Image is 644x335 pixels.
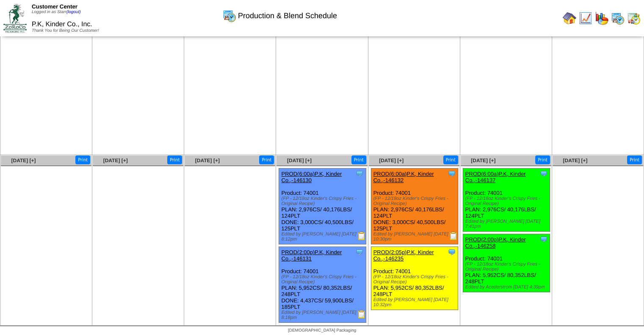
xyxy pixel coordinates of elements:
[167,155,182,164] button: Print
[238,11,337,20] span: Production & Blend Schedule
[465,285,550,290] div: Edited by Acederstrom [DATE] 4:39pm
[281,310,366,320] div: Edited by [PERSON_NAME] [DATE] 8:18pm
[373,274,458,285] div: (FP - 12/18oz Kinder's Crispy Fries - Original Recipe)
[373,297,458,307] div: Edited by [PERSON_NAME] [DATE] 10:32pm
[288,328,356,333] span: [DEMOGRAPHIC_DATA] Packaging
[463,234,550,292] div: Product: 74001 PLAN: 5,952CS / 80,352LBS / 248PLT
[279,169,366,244] div: Product: 74001 PLAN: 2,976CS / 40,176LBS / 124PLT DONE: 3,000CS / 40,500LBS / 125PLT
[465,236,526,249] a: PROD(2:00p)P.K, Kinder Co.,-146258
[357,232,366,240] img: Production Report
[3,4,27,32] img: ZoRoCo_Logo(Green%26Foil)%20jpg.webp
[539,169,548,178] img: Tooltip
[32,10,81,14] span: Logged in as Starr
[539,235,548,244] img: Tooltip
[281,274,366,285] div: (FP - 12/18oz Kinder's Crispy Fries - Original Recipe)
[355,248,364,256] img: Tooltip
[449,232,458,240] img: Production Report
[373,196,458,206] div: (FP - 12/18oz Kinder's Crispy Fries - Original Recipe)
[465,219,550,229] div: Edited by [PERSON_NAME] [DATE] 7:41pm
[355,169,364,178] img: Tooltip
[281,171,342,183] a: PROD(6:00a)P.K, Kinder Co.,-146130
[357,310,366,318] img: Production Report
[379,158,404,163] a: [DATE] [+]
[279,247,366,323] div: Product: 74001 PLAN: 5,952CS / 80,352LBS / 248PLT DONE: 4,437CS / 59,900LBS / 185PLT
[287,158,312,163] a: [DATE] [+]
[32,3,77,10] span: Customer Center
[281,196,366,206] div: (FP - 12/18oz Kinder's Crispy Fries - Original Recipe)
[471,158,495,163] a: [DATE] [+]
[465,196,550,206] div: (FP - 12/18oz Kinder's Crispy Fries - Original Recipe)
[281,249,342,262] a: PROD(2:00p)P.K, Kinder Co.,-146131
[448,169,456,178] img: Tooltip
[579,11,592,25] img: line_graph.gif
[595,11,608,25] img: graph.gif
[351,155,366,164] button: Print
[32,21,92,28] span: P.K, Kinder Co., Inc.
[259,155,274,164] button: Print
[66,10,81,14] a: (logout)
[373,232,458,242] div: Edited by [PERSON_NAME] [DATE] 10:30pm
[32,28,99,33] span: Thank You for Being Our Customer!
[448,248,456,256] img: Tooltip
[223,9,236,22] img: calendarprod.gif
[563,158,587,163] a: [DATE] [+]
[75,155,90,164] button: Print
[373,171,434,183] a: PROD(6:00a)P.K, Kinder Co.,-146132
[563,11,576,25] img: home.gif
[465,262,550,272] div: (FP - 12/18oz Kinder's Crispy Fries - Original Recipe)
[611,11,625,25] img: calendarprod.gif
[371,247,458,310] div: Product: 74001 PLAN: 5,952CS / 80,352LBS / 248PLT
[627,155,642,164] button: Print
[465,171,526,183] a: PROD(6:00a)P.K, Kinder Co.,-146137
[463,169,550,232] div: Product: 74001 PLAN: 2,976CS / 40,176LBS / 124PLT
[373,249,434,262] a: PROD(2:05p)P.K, Kinder Co.,-146235
[195,158,220,163] a: [DATE] [+]
[281,232,366,242] div: Edited by [PERSON_NAME] [DATE] 8:12pm
[371,169,458,244] div: Product: 74001 PLAN: 2,976CS / 40,176LBS / 124PLT DONE: 3,000CS / 40,500LBS / 125PLT
[443,155,458,164] button: Print
[535,155,550,164] button: Print
[103,158,128,163] a: [DATE] [+]
[11,158,36,163] a: [DATE] [+]
[627,11,641,25] img: calendarinout.gif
